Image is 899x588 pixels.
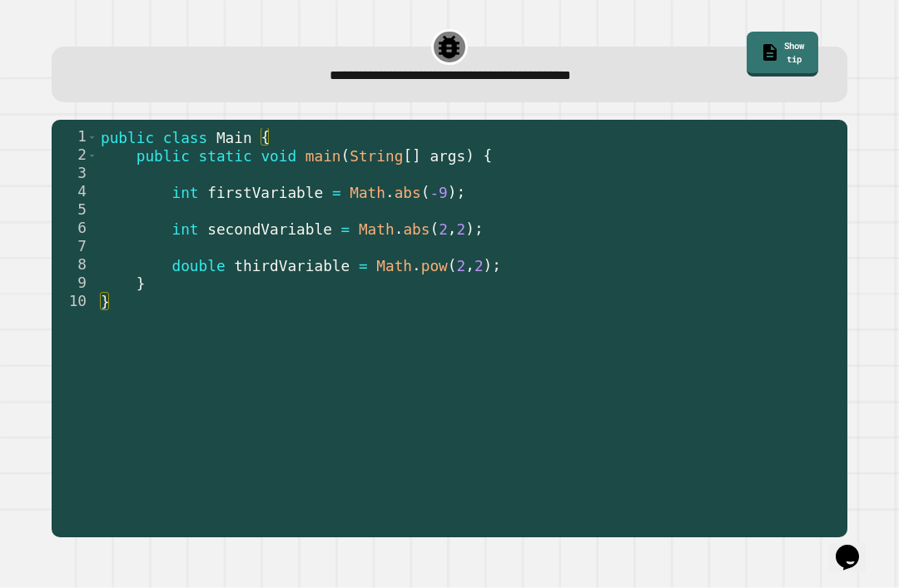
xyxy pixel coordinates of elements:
div: 1 [52,128,97,146]
span: 2 [474,258,484,274]
span: 2 [456,221,465,238]
span: String [350,148,403,165]
span: -9 [430,185,447,201]
span: abs [403,221,430,238]
iframe: chat widget [829,521,882,571]
span: Math [350,185,385,201]
span: static [198,148,251,165]
div: 2 [52,146,97,165]
div: 5 [52,201,97,220]
span: Toggle code folding, rows 2 through 9 [87,146,97,165]
span: double [171,258,225,274]
div: 9 [52,274,97,293]
span: secondVariable [207,221,332,238]
span: = [332,185,341,201]
span: = [359,258,368,274]
span: Toggle code folding, rows 1 through 10 [87,128,97,146]
div: 8 [52,256,97,274]
div: 3 [52,165,97,183]
span: public [101,130,154,146]
span: = [340,221,350,238]
div: 7 [52,238,97,256]
span: args [430,148,465,165]
span: Math [359,221,395,238]
span: thirdVariable [234,258,350,274]
a: Show tip [747,32,818,77]
span: int [171,185,198,201]
span: int [171,221,198,238]
span: class [163,130,207,146]
span: pow [421,258,448,274]
div: 6 [52,220,97,238]
span: abs [394,185,420,201]
span: Main [216,130,252,146]
span: 2 [456,258,465,274]
div: 4 [52,183,97,201]
span: public [137,148,190,165]
span: void [261,148,296,165]
span: firstVariable [207,185,323,201]
span: Math [376,258,412,274]
span: 2 [439,221,448,238]
div: 10 [52,293,97,311]
span: main [305,148,341,165]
